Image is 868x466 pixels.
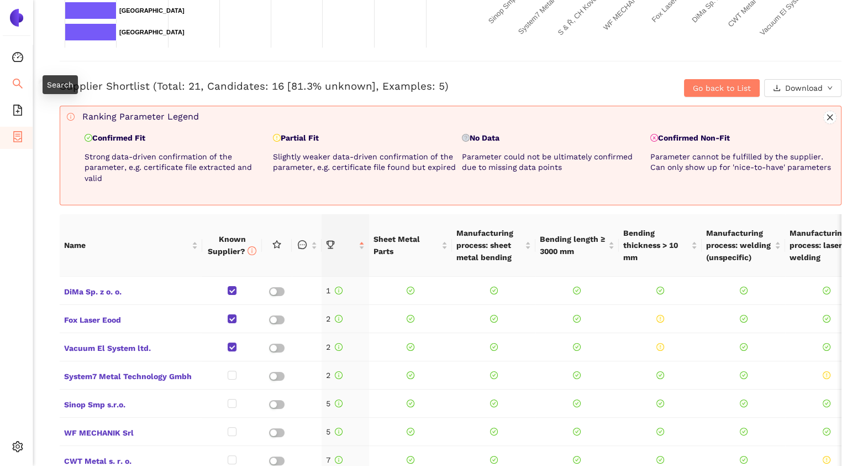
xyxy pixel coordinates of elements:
span: System7 Metal Technology Gmbh [64,368,198,382]
span: check-circle [573,371,581,379]
th: this column is sortable [292,214,322,277]
span: check-circle [656,400,664,407]
span: 1 [326,286,343,295]
th: this column's title is Bending length ≥ 3000 mm,this column is sortable [535,214,619,277]
span: exclamation-circle [656,315,664,323]
span: check-circle [490,400,498,407]
span: close-circle [650,134,658,142]
span: Go back to List [693,82,751,94]
span: check-circle [823,343,830,351]
span: info-circle [335,400,343,407]
span: Bending length ≥ 3000 mm [540,233,606,257]
span: container [12,127,23,149]
p: Partial Fit [273,133,457,144]
span: Name [64,239,190,251]
p: Confirmed Fit [85,133,269,144]
span: check-circle [656,371,664,379]
span: check-circle [740,287,748,294]
span: check-circle [407,400,414,407]
span: check-circle [823,400,830,407]
span: check-circle [85,134,92,142]
span: check-circle [407,343,414,351]
span: info-circle [67,113,75,121]
span: info-circle [335,428,343,436]
button: downloadDownloaddown [764,79,841,97]
span: check-circle [573,456,581,464]
span: info-circle [335,343,343,351]
span: info-circle [248,246,256,255]
span: check-circle [740,315,748,323]
span: info-circle [335,315,343,323]
span: 2 [326,314,343,323]
span: Manufacturing process: sheet metal bending [456,227,523,263]
span: check-circle [573,343,581,351]
th: this column's title is Manufacturing process: welding (unspecific),this column is sortable [702,214,785,277]
span: Vacuum El System ltd. [64,340,198,354]
span: check-circle [573,400,581,407]
img: Logo [8,9,25,27]
p: Parameter cannot be fulfilled by the supplier. Can only show up for 'nice-to-have' parameters [650,152,834,173]
span: 5 [326,399,343,408]
span: Download [785,82,823,94]
span: question-circle [462,134,470,142]
span: setting [12,437,23,459]
th: this column's title is Sheet Metal Parts,this column is sortable [369,214,453,277]
span: info-circle [335,456,343,464]
span: download [773,84,781,93]
span: file-add [12,101,23,123]
span: check-circle [740,343,748,351]
span: check-circle [656,428,664,436]
span: check-circle [740,400,748,407]
h3: Supplier Shortlist (Total: 21, Candidates: 16 [81.3% unknown], Examples: 5) [60,79,581,94]
span: check-circle [823,315,830,323]
span: check-circle [490,287,498,294]
span: Manufacturing process: welding (unspecific) [706,227,772,263]
span: check-circle [490,428,498,436]
span: info-circle [335,371,343,379]
p: No Data [462,133,646,144]
span: dashboard [12,48,23,70]
span: trophy [326,240,335,249]
span: 2 [326,371,343,380]
p: Slightly weaker data-driven confirmation of the parameter, e.g. certificate file found but expired [273,152,457,173]
th: this column's title is Name,this column is sortable [60,214,202,277]
span: check-circle [490,315,498,323]
span: check-circle [740,371,748,379]
span: 5 [326,427,343,436]
span: DiMa Sp. z o. o. [64,283,198,298]
span: Sinop Smp s.r.o. [64,396,198,411]
span: Known Supplier? [208,235,256,256]
span: Bending thickness > 10 mm [623,227,690,263]
p: Strong data-driven confirmation of the parameter, e.g. certificate file extracted and valid [85,152,269,184]
th: this column's title is Manufacturing process: sheet metal bending,this column is sortable [452,214,535,277]
span: check-circle [823,428,830,436]
span: star [272,240,281,249]
span: check-circle [490,371,498,379]
span: check-circle [573,287,581,294]
button: close [823,111,837,124]
text: [GEOGRAPHIC_DATA] [119,29,185,35]
span: check-circle [740,456,748,464]
p: Confirmed Non-Fit [650,133,834,144]
button: Go back to List [684,79,760,97]
text: [GEOGRAPHIC_DATA] [119,7,185,14]
span: info-circle [335,287,343,294]
span: exclamation-circle [823,371,830,379]
div: Search [43,75,78,94]
span: Sheet Metal Parts [373,233,440,257]
span: check-circle [740,428,748,436]
span: check-circle [823,287,830,294]
span: check-circle [656,456,664,464]
span: down [827,85,833,92]
span: check-circle [656,287,664,294]
span: exclamation-circle [656,343,664,351]
span: check-circle [407,315,414,323]
span: 2 [326,343,343,351]
span: Manufacturing process: laser welding [790,227,856,263]
span: check-circle [407,287,414,294]
span: exclamation-circle [823,456,830,464]
span: Fox Laser Eood [64,312,198,326]
th: this column's title is Bending thickness > 10 mm,this column is sortable [619,214,702,277]
span: search [12,74,23,96]
span: check-circle [407,456,414,464]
